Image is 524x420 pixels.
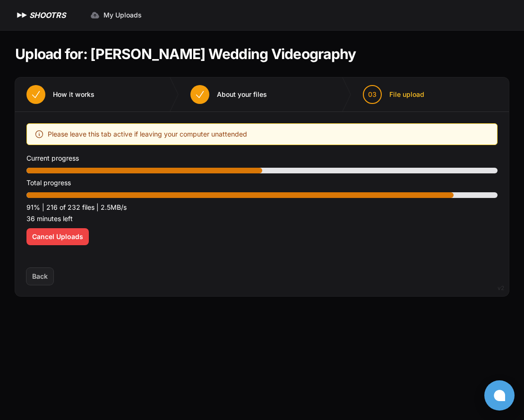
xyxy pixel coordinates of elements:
[32,232,83,241] span: Cancel Uploads
[389,90,424,99] span: File upload
[26,213,498,224] p: 36 minutes left
[26,177,498,189] p: Total progress
[48,129,247,140] span: Please leave this tab active if leaving your computer unattended
[15,9,29,21] img: SHOOTRS
[179,77,278,111] button: About your files
[15,77,106,111] button: How it works
[498,283,504,294] div: v2
[85,7,147,24] a: My Uploads
[15,9,66,21] a: SHOOTRS SHOOTRS
[26,153,498,164] p: Current progress
[26,228,89,245] button: Cancel Uploads
[26,202,498,213] p: 91% | 216 of 232 files | 2.5MB/s
[368,90,377,99] span: 03
[484,380,515,411] button: Open chat window
[53,90,94,99] span: How it works
[352,77,436,111] button: 03 File upload
[29,9,66,21] h1: SHOOTRS
[103,10,142,20] span: My Uploads
[217,90,267,99] span: About your files
[15,45,356,62] h1: Upload for: [PERSON_NAME] Wedding Videography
